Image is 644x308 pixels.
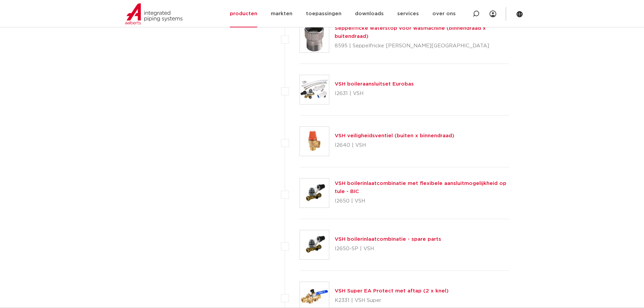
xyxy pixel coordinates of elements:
[335,133,454,138] a: VSH veiligheidsventiel (buiten x binnendraad)
[335,81,414,87] a: VSH boileraansluitset Eurobas
[300,75,329,104] img: Thumbnail for VSH boileraansluitset Eurobas
[335,41,509,51] p: 8595 | Seppelfricke [PERSON_NAME][GEOGRAPHIC_DATA]
[335,181,506,194] a: VSH boilerinlaatcombinatie met flexibele aansluitmogelijkheid op tule - BIC
[300,127,329,156] img: Thumbnail for VSH veiligheidsventiel (buiten x binnendraad)
[335,295,449,306] p: K2331 | VSH Super
[300,179,329,208] img: Thumbnail for VSH boilerinlaatcombinatie met flexibele aansluitmogelijkheid op tule - BIC
[335,196,509,207] p: I2650 | VSH
[335,140,454,151] p: I2640 | VSH
[335,243,441,254] p: I2650-SP | VSH
[300,23,329,52] img: Thumbnail for Seppelfricke waterstop voor wasmachine (binnendraad x buitendraad)
[335,88,414,99] p: I2631 | VSH
[335,237,441,242] a: VSH boilerinlaatcombinatie - spare parts
[335,288,449,293] a: VSH Super EA Protect met aftap (2 x knel)
[300,230,329,259] img: Thumbnail for VSH boilerinlaatcombinatie - spare parts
